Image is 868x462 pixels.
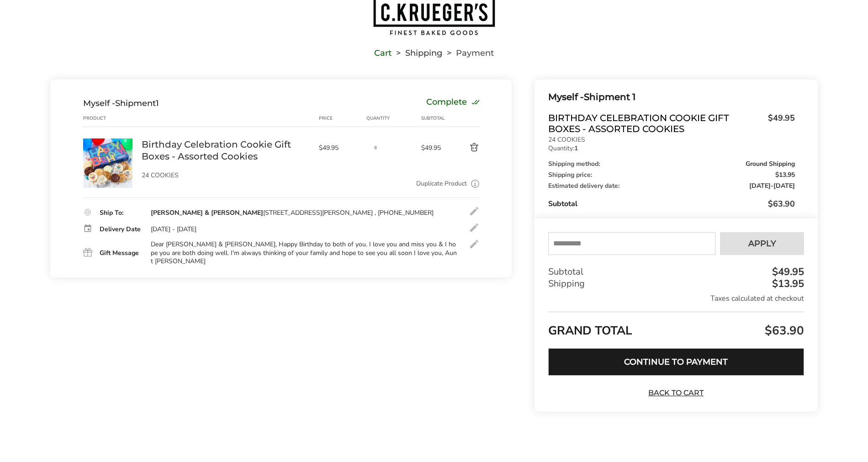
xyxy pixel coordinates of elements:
p: 24 COOKIES [142,172,310,179]
button: Continue to Payment [548,348,804,376]
div: [DATE] - [DATE] [151,225,196,234]
a: Birthday Celebration Cookie Gift Boxes - Assorted Cookies [83,138,132,147]
strong: 1 [574,144,578,153]
span: Myself - [83,98,115,108]
button: Delete product [448,142,480,153]
span: $49.95 [763,112,795,132]
span: [DATE] [749,181,771,190]
strong: [PERSON_NAME] & [PERSON_NAME] [151,208,263,217]
div: Shipment 1 [548,90,795,105]
div: $49.95 [770,267,804,277]
span: $63.90 [762,323,804,339]
div: Taxes calculated at checkout [548,293,804,303]
div: Complete [426,98,480,108]
div: Ship To: [100,210,142,216]
div: [STREET_ADDRESS][PERSON_NAME] , [PHONE_NUMBER] [151,209,434,217]
div: Estimated delivery date: [548,183,795,189]
span: $49.95 [319,143,362,152]
span: Ground Shipping [746,161,795,167]
a: Duplicate Product [416,179,467,189]
input: Quantity input [366,138,385,157]
a: Birthday Celebration Cookie Gift Boxes - Assorted Cookies [142,138,310,162]
div: Gift Message [100,250,142,256]
div: GRAND TOTAL [548,312,804,341]
div: Product [83,115,142,122]
a: Birthday Celebration Cookie Gift Boxes - Assorted Cookies$49.95 [548,112,795,134]
a: Cart [374,50,392,56]
div: Price [319,115,366,122]
button: Apply [720,232,804,255]
span: $63.90 [768,198,795,209]
p: Quantity: [548,145,795,152]
span: $13.95 [775,172,795,178]
div: $13.95 [770,279,804,289]
span: - [749,183,795,189]
span: Birthday Celebration Cookie Gift Boxes - Assorted Cookies [548,112,763,134]
div: Delivery Date [100,226,142,233]
a: Back to Cart [644,388,708,398]
span: Payment [456,50,494,56]
p: 24 COOKIES [548,137,795,143]
span: $49.95 [421,143,448,152]
div: Shipment [83,98,159,108]
div: Subtotal [548,198,795,209]
div: Shipping [548,278,804,290]
li: Shipping [392,50,442,56]
div: Dear [PERSON_NAME] & [PERSON_NAME], Happy Birthday to both of you. I love you and miss you & I ho... [151,240,459,266]
span: Myself - [548,91,584,102]
div: Subtotal [548,266,804,278]
div: Shipping price: [548,172,795,178]
span: Apply [748,239,776,248]
img: Birthday Celebration Cookie Gift Boxes - Assorted Cookies [83,138,132,188]
span: 1 [156,98,159,108]
div: Shipping method: [548,161,795,167]
span: [DATE] [773,181,795,190]
div: Subtotal [421,115,448,122]
div: Quantity [366,115,421,122]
